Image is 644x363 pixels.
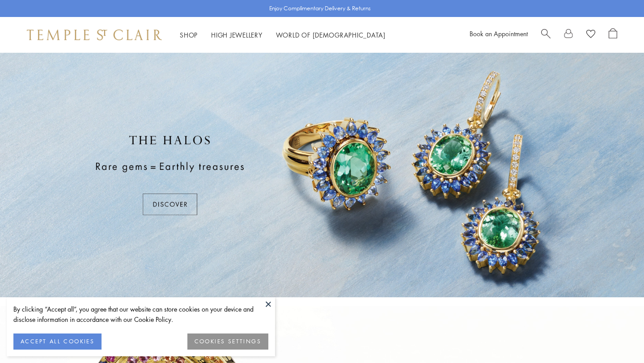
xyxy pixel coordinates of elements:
div: By clicking “Accept all”, you agree that our website can store cookies on your device and disclos... [13,304,268,325]
a: Open Shopping Bag [609,28,617,42]
a: ShopShop [180,30,198,39]
a: High JewelleryHigh Jewellery [211,30,263,39]
img: Temple St. Clair [27,30,162,40]
button: COOKIES SETTINGS [187,333,268,350]
a: Book an Appointment [470,29,528,38]
a: World of [DEMOGRAPHIC_DATA]World of [DEMOGRAPHIC_DATA] [276,30,386,39]
nav: Main navigation [180,30,386,41]
p: Enjoy Complimentary Delivery & Returns [269,4,371,13]
a: Search [541,28,551,42]
a: View Wishlist [586,28,595,42]
button: ACCEPT ALL COOKIES [13,333,102,350]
